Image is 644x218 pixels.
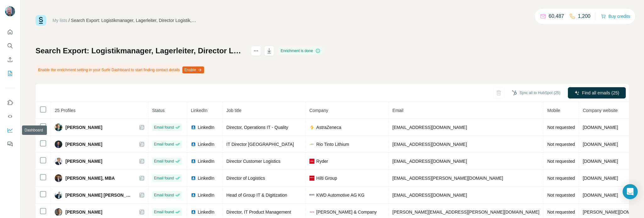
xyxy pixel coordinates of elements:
span: [DOMAIN_NAME] [583,125,618,130]
span: [PERSON_NAME] [65,158,102,164]
img: LinkedIn logo [191,176,196,181]
span: Rio Tinto Lithium [316,141,349,147]
span: Not requested [547,159,575,164]
img: LinkedIn logo [191,210,196,215]
span: Company website [583,108,618,113]
span: Ryder [316,158,328,164]
span: LinkedIn [198,158,214,164]
span: Company [309,108,328,113]
span: LinkedIn [198,175,214,181]
button: actions [251,46,261,56]
span: Email found [154,175,174,181]
img: LinkedIn logo [191,142,196,147]
span: LinkedIn [198,209,214,215]
img: company-logo [309,176,314,181]
span: [PERSON_NAME] [65,209,102,215]
span: Email found [154,158,174,164]
span: IT Director [GEOGRAPHIC_DATA] [226,142,294,147]
li: / [69,17,70,24]
div: Enable the enrichment setting in your Surfe Dashboard to start finding contact details [36,65,205,75]
button: Search [5,40,15,51]
span: Email found [154,141,174,147]
span: Director, IT Product Management [226,210,291,215]
div: Search Export: Logistikmanager, Lagerleiter, Director Logistik, IT-Manager, IT Director, IT-[PERS... [71,17,197,24]
span: Job title [226,108,241,113]
button: Quick start [5,26,15,38]
button: My lists [5,68,15,79]
span: [PERSON_NAME] & Company [316,209,377,215]
button: Feedback [5,138,15,150]
span: [PERSON_NAME] [PERSON_NAME] [65,192,133,198]
span: [EMAIL_ADDRESS][DOMAIN_NAME] [392,193,467,198]
img: company-logo [309,125,314,130]
span: Hilti Group [316,175,337,181]
span: Not requested [547,176,575,181]
span: [PERSON_NAME], MBA [65,175,115,181]
img: company-logo [309,159,314,164]
span: [EMAIL_ADDRESS][PERSON_NAME][DOMAIN_NAME] [392,176,503,181]
button: Buy credits [601,12,630,21]
p: 1,200 [578,13,591,20]
span: Email found [154,209,174,215]
button: Sync all to HubSpot (25) [508,88,565,98]
img: Avatar [55,191,62,199]
img: company-logo [309,142,314,147]
span: Email found [154,192,174,198]
span: LinkedIn [198,141,214,147]
a: My lists [53,18,67,23]
button: Enrich CSV [5,54,15,65]
span: LinkedIn [191,108,208,113]
img: Avatar [55,157,62,165]
img: LinkedIn logo [191,193,196,198]
span: [DOMAIN_NAME] [583,193,618,198]
button: Use Surfe on LinkedIn [5,97,15,108]
span: Director, Operations IT - Quality [226,125,288,130]
img: LinkedIn logo [191,125,196,130]
span: AstraZeneca [316,124,341,130]
img: Avatar [55,124,62,131]
img: Avatar [55,141,62,148]
span: Director Customer Logistics [226,159,280,164]
span: [EMAIL_ADDRESS][DOMAIN_NAME] [392,142,467,147]
span: Not requested [547,210,575,215]
img: Avatar [5,6,15,16]
p: 60,487 [549,13,564,20]
span: [EMAIL_ADDRESS][DOMAIN_NAME] [392,125,467,130]
img: company-logo [309,193,314,198]
span: KWD Automotive AG KG [316,192,364,198]
span: Director of Logistics [226,176,265,181]
img: LinkedIn logo [191,159,196,164]
span: Head of Group IT & Digitization [226,193,287,198]
img: company-logo [309,210,314,215]
button: Find all emails (25) [568,87,626,98]
span: Not requested [547,193,575,198]
span: Email [392,108,403,113]
div: Enrichment is done [279,47,322,55]
img: Surfe Logo [36,15,46,26]
span: [DOMAIN_NAME] [583,176,618,181]
button: Use Surfe API [5,111,15,122]
span: [EMAIL_ADDRESS][DOMAIN_NAME] [392,159,467,164]
span: [PERSON_NAME] [65,141,102,147]
img: Avatar [55,208,62,216]
span: Not requested [547,125,575,130]
span: 25 Profiles [55,108,75,113]
span: [PERSON_NAME] [65,124,102,130]
span: LinkedIn [198,192,214,198]
span: Status [152,108,165,113]
span: Mobile [547,108,560,113]
button: Enable [182,66,204,73]
span: Email found [154,125,174,130]
div: Open Intercom Messenger [623,184,638,199]
img: Avatar [55,174,62,182]
span: [DOMAIN_NAME] [583,159,618,164]
span: Not requested [547,142,575,147]
h1: Search Export: Logistikmanager, Lagerleiter, Director Logistik, IT-Manager, IT Director, IT-[PERS... [36,46,245,56]
span: Find all emails (25) [582,90,619,96]
span: [PERSON_NAME][EMAIL_ADDRESS][PERSON_NAME][DOMAIN_NAME] [392,210,540,215]
button: Dashboard [5,125,15,136]
span: LinkedIn [198,124,214,130]
span: [DOMAIN_NAME] [583,142,618,147]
